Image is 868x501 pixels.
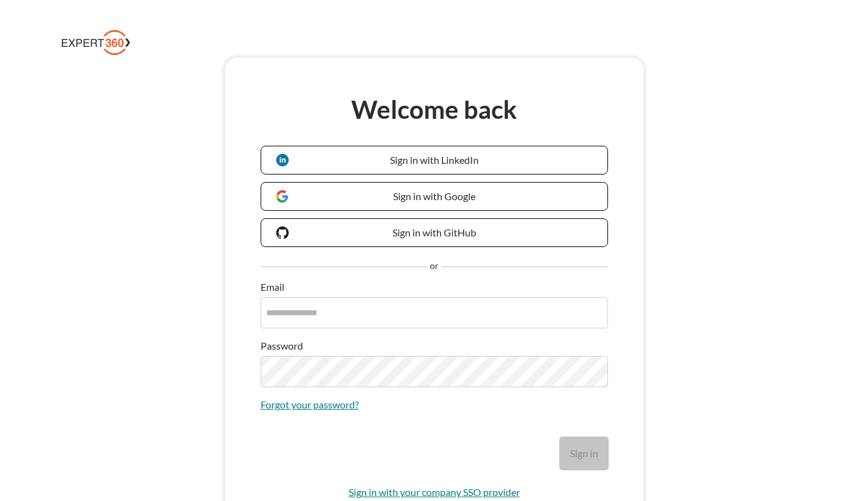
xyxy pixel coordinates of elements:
[261,266,427,268] hr: Separator
[276,190,289,203] img: Google logo
[392,226,476,238] span: Sign in with GitHub
[261,182,608,211] a: Sign in with Google
[261,93,608,126] h3: Welcome back
[276,154,289,166] img: LinkedIn logo
[349,485,520,500] a: Sign in with your company SSO provider
[261,146,608,175] a: Sign in with LinkedIn
[261,280,284,295] label: Email
[442,266,608,268] hr: Separator
[276,226,289,239] img: GitHub logo
[570,447,598,459] span: Sign in
[390,154,479,166] span: Sign in with LinkedIn
[393,190,476,202] span: Sign in with Google
[560,437,608,470] button: Sign in
[261,338,303,353] label: Password
[430,260,439,275] span: or
[261,218,608,247] a: Sign in with GitHub
[62,30,130,55] img: Expert 360 Logo
[261,397,359,412] a: Forgot your password?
